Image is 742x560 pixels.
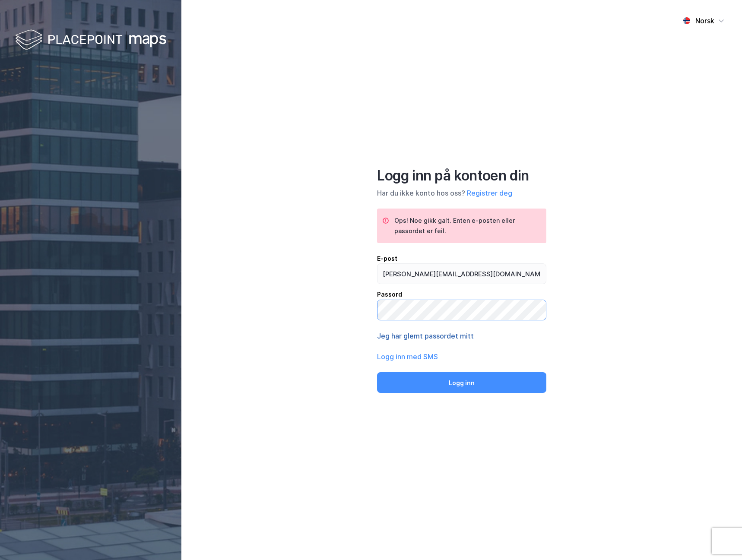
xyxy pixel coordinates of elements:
[467,188,512,198] button: Registrer deg
[377,331,474,341] button: Jeg har glemt passordet mitt
[377,351,438,362] button: Logg inn med SMS
[377,372,546,393] button: Logg inn
[699,519,742,560] iframe: Chat Widget
[377,188,546,198] div: Har du ikke konto hos oss?
[377,289,546,300] div: Passord
[699,519,742,560] div: Kontrollprogram for chat
[15,28,166,53] img: logo-white.f07954bde2210d2a523dddb988cd2aa7.svg
[377,167,546,184] div: Logg inn på kontoen din
[377,253,546,264] div: E-post
[394,215,539,236] div: Ops! Noe gikk galt. Enten e-posten eller passordet er feil.
[695,16,714,26] div: Norsk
